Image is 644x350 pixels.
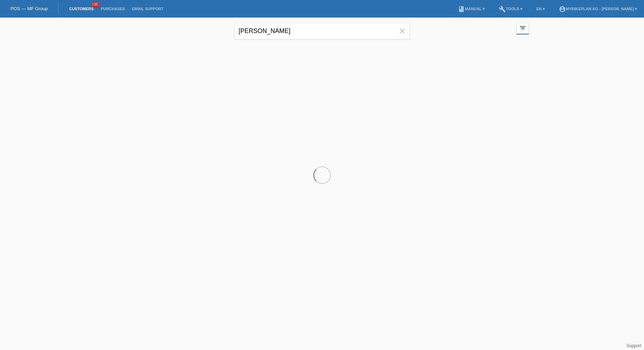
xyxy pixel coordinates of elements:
[398,27,406,35] i: close
[559,6,566,13] i: account_circle
[11,6,48,11] a: POS — MF Group
[533,7,548,11] a: EN ▾
[626,343,641,348] a: Support
[499,6,506,13] i: build
[66,7,97,11] a: Customers
[128,7,167,11] a: Email Support
[235,23,410,39] input: Search...
[91,2,100,8] span: 100
[555,7,640,11] a: account_circleMybikeplan AG - [PERSON_NAME] ▾
[97,7,128,11] a: Purchases
[519,24,527,32] i: filter_list
[458,6,465,13] i: book
[495,7,526,11] a: buildTools ▾
[454,7,488,11] a: bookManual ▾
